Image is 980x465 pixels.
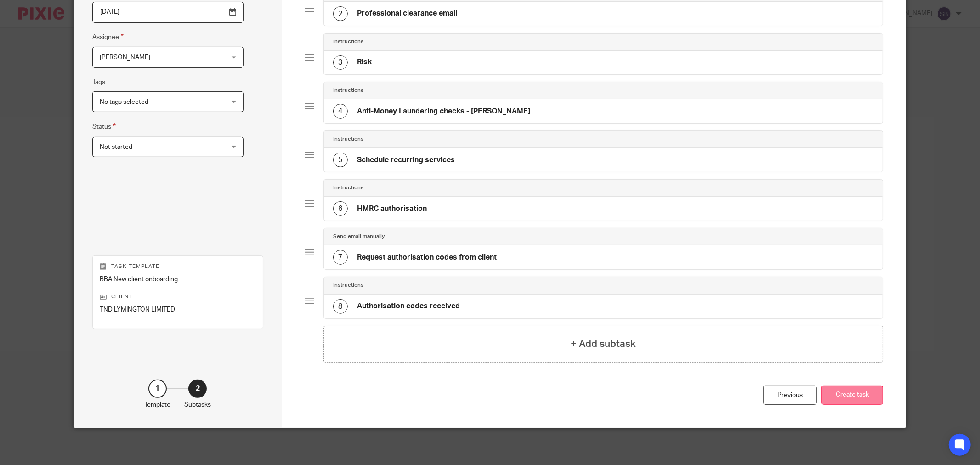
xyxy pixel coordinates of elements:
[763,386,817,405] div: Previous
[333,250,348,265] div: 7
[333,136,363,143] h4: Instructions
[100,99,148,105] span: No tags selected
[357,301,460,311] h4: Authorisation codes received
[357,107,530,116] h4: Anti-Money Laundering checks - [PERSON_NAME]
[333,6,348,21] div: 2
[357,253,497,262] h4: Request authorisation codes from client
[92,2,244,23] input: Pick a date
[333,153,348,167] div: 5
[333,201,348,216] div: 6
[100,54,150,61] span: [PERSON_NAME]
[333,38,363,45] h4: Instructions
[92,121,116,132] label: Status
[100,263,256,270] p: Task template
[333,104,348,119] div: 4
[333,299,348,314] div: 8
[100,275,256,284] p: BBA New client onboarding
[100,305,256,314] p: TND LYMINGTON LIMITED
[100,293,256,301] p: Client
[144,400,170,409] p: Template
[100,144,132,150] span: Not started
[357,9,457,18] h4: Professional clearance email
[333,282,363,289] h4: Instructions
[148,380,167,398] div: 1
[821,386,883,405] button: Create task
[571,337,636,351] h4: + Add subtask
[92,32,124,42] label: Assignee
[357,57,372,67] h4: Risk
[357,155,455,165] h4: Schedule recurring services
[333,184,363,192] h4: Instructions
[92,78,105,87] label: Tags
[333,87,363,94] h4: Instructions
[357,204,427,214] h4: HMRC authorisation
[188,380,207,398] div: 2
[333,233,385,240] h4: Send email manually
[333,55,348,70] div: 3
[184,400,211,409] p: Subtasks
